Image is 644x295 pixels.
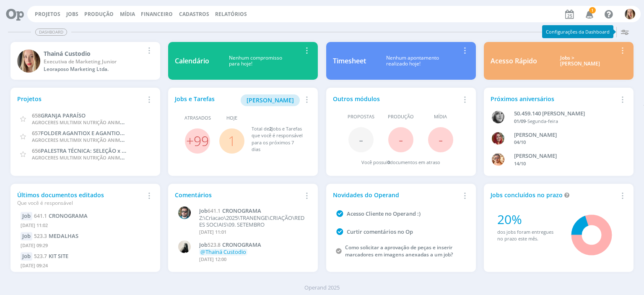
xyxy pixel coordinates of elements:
[34,212,88,219] a: 641.1CRONOGRAMA
[514,118,617,125] div: -
[215,10,247,18] a: Relatórios
[49,232,78,240] span: MEDALHAS
[32,147,41,154] span: 656
[399,131,403,149] span: -
[186,132,209,150] a: +99
[543,55,617,67] div: Jobs > [PERSON_NAME]
[177,11,212,18] button: Cadastros
[32,146,149,154] a: 656PALESTRA TÉCNICA: SELEÇÃO x NUTRIÇÃO
[492,132,504,145] img: G
[64,11,81,18] button: Jobs
[326,42,476,80] a: TimesheetNenhum apontamentorealizado hoje!
[32,129,134,137] a: 657FOLDER AGANTIOX E AGANTIOX PET
[44,49,144,58] div: Thainá Custodio
[49,212,88,219] span: CRONOGRAMA
[35,29,67,36] span: Dashboard
[138,11,175,18] button: Financeiro
[228,132,236,150] a: 1
[434,113,447,120] span: Mídia
[345,244,453,258] a: Como solicitar a aprovação de peças e inserir marcadores em imagens anexadas a um job?
[21,220,150,232] div: [DATE] 11:02
[175,94,301,106] div: Jobs e Tarefas
[34,232,78,240] a: 523.3MEDALHAS
[44,58,144,65] div: Executiva de Marketing Junior
[21,240,150,253] div: [DATE] 09:29
[491,56,537,66] div: Acesso Rápido
[252,125,303,153] div: Total de Jobs e Tarefas que você é responsável para os próximos 7 dias
[179,10,209,18] span: Cadastros
[226,115,237,122] span: Hoje
[32,111,86,119] a: 658GRANJA PARAÍSO
[21,212,32,220] div: Job
[333,191,460,199] div: Novidades do Operand
[208,207,221,214] span: 641.1
[497,229,560,243] div: dos jobs foram entregues no prazo este mês.
[542,25,613,38] div: Configurações da Dashboard
[84,10,114,18] a: Produção
[514,160,526,167] span: 14/10
[199,208,307,214] a: Job641.1CRONOGRAMA
[269,125,272,132] span: 2
[366,55,460,67] div: Nenhum apontamento realizado hoje!
[32,11,63,18] button: Projetos
[209,55,301,67] div: Nenhum compromisso para hoje!
[21,252,32,261] div: Job
[175,191,301,199] div: Comentários
[117,11,138,18] button: Mídia
[199,215,307,228] p: Z:\Criacao\2025\TRANENGE\CRIAÇÃO\REDES SOCIAIS\09. SETEMBRO
[624,7,636,21] button: T
[49,252,68,260] span: KIT SITE
[625,9,635,19] img: T
[66,10,78,18] a: Jobs
[44,65,144,73] div: Leoraposo Marketing Ltda.
[439,131,443,149] span: -
[32,136,139,144] span: AGROCERES MULTIMIX NUTRIÇÃO ANIMAL LTDA.
[347,228,413,235] a: Curtir comentários no Op
[175,56,209,66] div: Calendário
[17,50,40,73] img: T
[222,241,261,248] span: CRONOGRAMA
[200,248,246,256] span: @Thainá Custodio
[514,131,617,139] div: GIOVANA DE OLIVEIRA PERSINOTI
[247,96,294,104] span: [PERSON_NAME]
[199,229,226,235] span: [DATE] 11:01
[17,94,144,103] div: Projetos
[34,232,47,240] span: 523.3
[491,94,617,103] div: Próximos aniversários
[199,242,307,248] a: Job523.8CRONOGRAMA
[514,139,526,145] span: 04/10
[41,112,86,119] span: GRANJA PARAÍSO
[387,159,390,165] span: 0
[213,11,249,18] button: Relatórios
[208,241,221,248] span: 523.8
[41,129,134,137] span: FOLDER AGANTIOX E AGANTIOX PET
[17,191,144,207] div: Últimos documentos editados
[10,42,160,80] a: TThainá CustodioExecutiva de Marketing JuniorLeoraposo Marketing Ltda.
[514,118,526,124] span: 01/09
[492,111,504,123] img: J
[34,252,68,260] a: 523.7KIT SITE
[222,207,261,214] span: CRONOGRAMA
[34,253,47,260] span: 523.7
[184,115,211,122] span: Atrasados
[359,131,363,149] span: -
[497,210,560,229] div: 20%
[527,118,558,124] span: Segunda-feira
[178,240,191,253] img: R
[361,159,440,166] div: Você possui documentos em atraso
[32,118,139,126] span: AGROCERES MULTIMIX NUTRIÇÃO ANIMAL LTDA.
[492,153,504,166] img: V
[348,113,374,120] span: Propostas
[32,112,41,119] span: 658
[241,96,300,104] a: [PERSON_NAME]
[17,199,144,207] div: Que você é responsável
[199,256,226,262] span: [DATE] 12:00
[21,261,150,273] div: [DATE] 09:24
[32,129,41,137] span: 657
[580,7,597,22] button: 1
[333,56,366,66] div: Timesheet
[32,153,139,161] span: AGROCERES MULTIMIX NUTRIÇÃO ANIMAL LTDA.
[347,210,421,217] a: Acesso Cliente no Operand :)
[35,10,60,18] a: Projetos
[241,94,300,106] button: [PERSON_NAME]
